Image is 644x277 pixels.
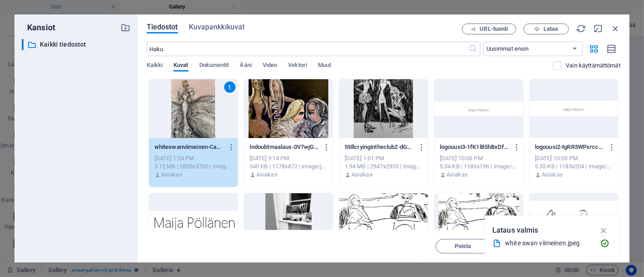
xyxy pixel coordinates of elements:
span: Kuvapankkikuvat [189,22,245,33]
div: 5.34 KB | 1183x196 | image/png [440,162,518,171]
p: Indoubtmaalaus-0V7wjGfUXqdNvbqRzQZqVw.jpeg [250,143,319,151]
button: URL-tuonti [462,24,516,34]
div: [DATE] 1:24 PM [154,154,232,162]
div: 5.55 KB | 1185x204 | image/png [535,162,613,171]
div: [DATE] 10:06 PM [440,154,518,162]
span: Ääni [240,60,252,72]
i: Sulje [610,24,620,33]
div: 3.12 MB | 2820x3760 | image/jpeg [154,162,232,171]
p: Asiakas [351,171,373,179]
i: Minimoi [593,24,603,33]
span: Kaikki [147,60,163,72]
span: Vektori [288,60,307,72]
i: Luo uusi kansio [120,23,130,33]
p: Lataus valmis [492,224,538,236]
div: 1 [224,81,235,93]
span: Tiedostot [147,22,178,33]
div: ​ [22,39,24,50]
div: 1.94 MB | 2947x2933 | image/jpeg [345,162,423,171]
span: Lataa [543,26,558,32]
p: Kaikki tiedostot [40,39,114,50]
span: Poista [455,244,471,249]
p: Asiakas [542,171,563,179]
p: logouusi2-tgRR3WPxrccQLMgdqYZPvw.png [535,143,605,151]
div: [DATE] 10:05 PM [535,154,613,162]
span: Dokumentit [199,60,229,72]
p: Asiakas [256,171,278,179]
p: Asiakas [447,171,468,179]
p: Asiakas [161,171,183,179]
p: Kansiot [22,22,55,33]
span: URL-tuonti [480,26,508,32]
p: whiteswanviimeinen-CaeFtRG-piry9dFB28ts4w.jpeg [154,143,224,151]
div: white swan viimeinen.jpeg [505,238,593,248]
div: [DATE] 9:14 PM [250,154,327,162]
button: Poista [436,239,490,253]
button: Lataa [524,24,569,34]
input: Haku [147,42,469,56]
div: [DATE] 1:01 PM [345,154,423,162]
span: Kuvat [173,60,188,72]
p: Näyttää vain tiedostot, joita ei käytetä nettisivustolla. Tämän istunnon aikana lisätyt tiedostot... [566,62,620,70]
i: Lataa uudelleen [576,24,586,33]
span: Muut [318,60,331,72]
p: logouusi3-1fK1lB5hBxDfX8z4EWA1LA.png [440,143,509,151]
p: Stillcryingintheclub2-dGHkzHG_dNxyBphna3aJxg.jpeg [345,143,414,151]
span: Video [263,60,277,72]
div: 340 KB | 1178x872 | image/jpeg [250,162,327,171]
